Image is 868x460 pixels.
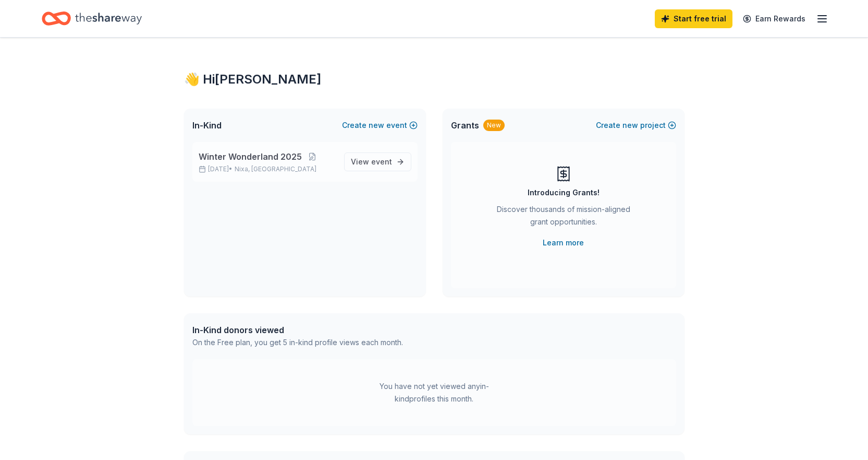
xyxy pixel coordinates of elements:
a: Start free trial [655,9,732,28]
span: event [371,157,392,166]
span: Grants [451,119,479,132]
span: new [622,119,638,132]
div: Discover thousands of mission-aligned grant opportunities. [493,203,634,232]
span: new [369,119,384,132]
div: 👋 Hi [PERSON_NAME] [184,71,684,88]
span: Winter Wonderland 2025 [199,150,302,163]
div: In-Kind donors viewed [192,324,403,336]
span: In-Kind [192,119,222,132]
a: Home [42,6,142,31]
a: Earn Rewards [737,9,812,28]
div: On the Free plan, you get 5 in-kind profile views each month. [192,336,403,349]
span: View [351,156,392,168]
div: Introducing Grants! [528,186,600,199]
div: New [483,120,505,131]
p: [DATE] • [199,165,336,173]
div: You have not yet viewed any in-kind profiles this month. [369,380,499,405]
a: Learn more [543,237,584,249]
a: View event [344,152,411,171]
button: Createnewproject [596,119,676,132]
span: Nixa, [GEOGRAPHIC_DATA] [235,165,316,173]
button: Createnewevent [342,119,418,132]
